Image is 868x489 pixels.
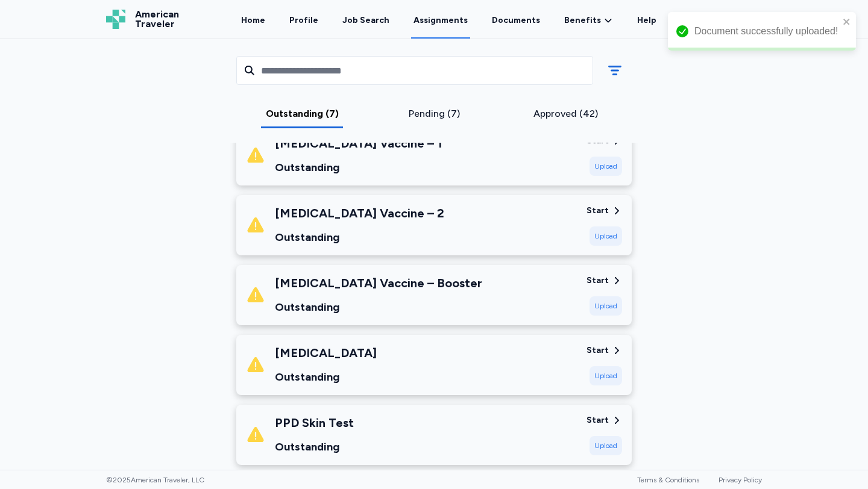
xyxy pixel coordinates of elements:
[843,17,851,26] button: close
[275,275,482,291] div: [MEDICAL_DATA] Vaccine – Booster
[505,107,627,121] div: Approved (42)
[241,107,363,121] div: Outstanding (7)
[590,157,622,176] div: Upload
[275,135,442,152] div: [MEDICAL_DATA] Vaccine – 1
[590,436,622,455] div: Upload
[342,14,389,26] div: Job Search
[275,299,482,316] div: Outstanding
[587,205,609,217] div: Start
[275,229,444,246] div: Outstanding
[411,1,470,39] a: Assignments
[590,296,622,316] div: Upload
[590,226,622,246] div: Upload
[275,438,354,455] div: Outstanding
[275,344,377,361] div: [MEDICAL_DATA]
[564,14,613,26] a: Benefits
[275,159,442,176] div: Outstanding
[275,369,377,385] div: Outstanding
[587,275,609,287] div: Start
[564,14,601,26] span: Benefits
[694,24,839,39] div: Document successfully uploaded!
[373,107,495,121] div: Pending (7)
[106,475,204,485] span: © 2025 American Traveler, LLC
[587,414,609,426] div: Start
[587,344,609,357] div: Start
[135,10,179,29] span: American Traveler
[275,414,354,431] div: PPD Skin Test
[275,205,444,222] div: [MEDICAL_DATA] Vaccine – 2
[106,10,125,29] img: Logo
[637,476,699,484] a: Terms & Conditions
[590,366,622,385] div: Upload
[719,476,762,484] a: Privacy Policy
